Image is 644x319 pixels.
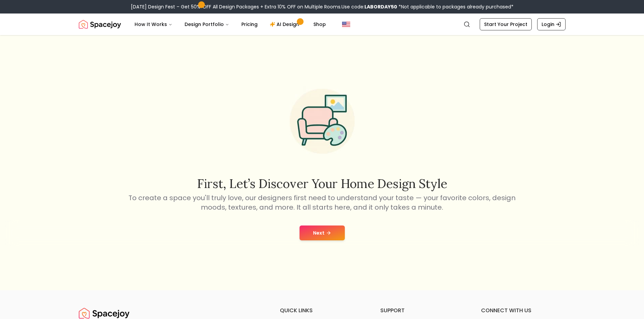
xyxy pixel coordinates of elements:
a: Spacejoy [79,18,121,31]
a: Start Your Project [480,18,532,30]
button: Next [300,225,345,240]
nav: Main [129,18,331,31]
a: Shop [308,18,331,31]
h2: First, let’s discover your home design style [127,177,517,190]
a: AI Design [264,18,307,31]
a: Pricing [236,18,263,31]
button: Design Portfolio [179,18,235,31]
div: [DATE] Design Fest – Get 50% OFF All Design Packages + Extra 10% OFF on Multiple Rooms. [131,3,514,10]
img: Spacejoy Logo [79,18,121,31]
h6: support [380,307,465,315]
h6: connect with us [481,307,566,315]
nav: Global [79,14,566,35]
a: Login [537,18,566,30]
span: *Not applicable to packages already purchased* [397,3,514,10]
img: Start Style Quiz Illustration [279,78,365,164]
b: LABORDAY50 [364,3,397,10]
span: Use code: [341,3,397,10]
img: United States [342,20,350,28]
button: How It Works [129,18,178,31]
h6: quick links [280,307,364,315]
p: To create a space you'll truly love, our designers first need to understand your taste — your fav... [127,193,517,212]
